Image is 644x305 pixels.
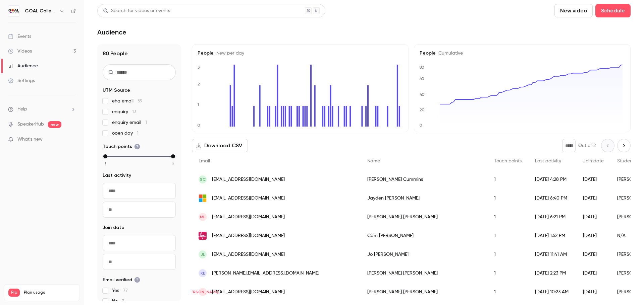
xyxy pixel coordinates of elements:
[487,264,528,283] div: 1
[535,159,561,163] span: Last activity
[595,4,631,17] button: Schedule
[528,208,576,226] div: [DATE] 6:21 PM
[487,226,528,245] div: 1
[201,270,205,276] span: KE
[578,142,596,149] p: Out of 2
[197,123,200,128] text: 0
[25,8,56,14] h6: GOAL College
[200,214,205,220] span: ML
[8,77,35,84] div: Settings
[487,245,528,264] div: 1
[138,99,143,103] span: 59
[487,170,528,189] div: 1
[528,245,576,264] div: [DATE] 11:41 AM
[68,137,76,143] iframe: Noticeable Trigger
[361,208,487,226] div: [PERSON_NAME] [PERSON_NAME]
[419,65,424,70] text: 80
[576,226,610,245] div: [DATE]
[172,160,174,166] span: 2
[24,290,75,295] span: Plan usage
[576,170,610,189] div: [DATE]
[212,289,285,296] span: [EMAIL_ADDRESS][DOMAIN_NAME]
[192,139,248,152] button: Download CSV
[554,4,593,17] button: New video
[576,283,610,301] div: [DATE]
[103,7,170,14] div: Search for videos or events
[132,109,136,114] span: 13
[112,108,136,115] span: enquiry
[48,121,61,128] span: new
[487,208,528,226] div: 1
[576,245,610,264] div: [DATE]
[419,76,424,81] text: 60
[198,82,200,86] text: 2
[420,92,425,97] text: 40
[212,232,285,239] span: [EMAIL_ADDRESS][DOMAIN_NAME]
[198,65,200,70] text: 3
[197,102,199,107] text: 1
[137,131,139,136] span: 1
[8,33,31,40] div: Events
[361,245,487,264] div: Jo [PERSON_NAME]
[97,28,126,36] h1: Audience
[361,226,487,245] div: Cam [PERSON_NAME]
[199,232,207,240] img: lep.digital
[17,121,44,128] a: SpeakerHub
[8,289,20,297] span: Pro
[199,159,210,163] span: Email
[103,224,124,231] span: Join date
[198,50,403,57] h5: People
[576,264,610,283] div: [DATE]
[420,107,425,112] text: 20
[487,189,528,208] div: 1
[528,170,576,189] div: [DATE] 4:28 PM
[103,50,176,58] h1: 80 People
[171,154,175,158] div: max
[112,98,143,104] span: ehq email
[576,208,610,226] div: [DATE]
[576,189,610,208] div: [DATE]
[187,289,219,295] span: [PERSON_NAME]
[122,299,124,304] span: 3
[123,288,128,293] span: 77
[361,264,487,283] div: [PERSON_NAME] [PERSON_NAME]
[487,283,528,301] div: 1
[583,159,604,163] span: Join date
[8,48,32,55] div: Videos
[367,159,380,163] span: Name
[103,154,107,158] div: min
[212,176,285,183] span: [EMAIL_ADDRESS][DOMAIN_NAME]
[103,277,140,283] span: Email verified
[212,214,285,221] span: [EMAIL_ADDRESS][DOMAIN_NAME]
[201,251,205,257] span: JL
[494,159,522,163] span: Touch points
[528,226,576,245] div: [DATE] 1:52 PM
[420,50,625,57] h5: People
[103,172,131,179] span: Last activity
[17,106,27,113] span: Help
[112,130,139,137] span: open day
[145,120,147,125] span: 1
[200,176,206,182] span: SC
[105,160,106,166] span: 1
[212,251,285,258] span: [EMAIL_ADDRESS][DOMAIN_NAME]
[8,63,38,69] div: Audience
[617,139,631,152] button: Next page
[17,136,43,143] span: What's new
[528,264,576,283] div: [DATE] 2:23 PM
[103,87,130,94] span: UTM Source
[212,195,285,202] span: [EMAIL_ADDRESS][DOMAIN_NAME]
[199,194,207,202] img: outlook.com
[112,119,147,126] span: enquiry email
[436,51,463,56] span: Cumulative
[361,189,487,208] div: Jayden [PERSON_NAME]
[8,6,19,16] img: GOAL College
[419,123,422,128] text: 0
[361,283,487,301] div: [PERSON_NAME] [PERSON_NAME]
[528,189,576,208] div: [DATE] 6:40 PM
[112,298,124,305] span: No
[361,170,487,189] div: [PERSON_NAME] Cummins
[112,287,128,294] span: Yes
[212,270,319,277] span: [PERSON_NAME][EMAIL_ADDRESS][DOMAIN_NAME]
[103,143,140,150] span: Touch points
